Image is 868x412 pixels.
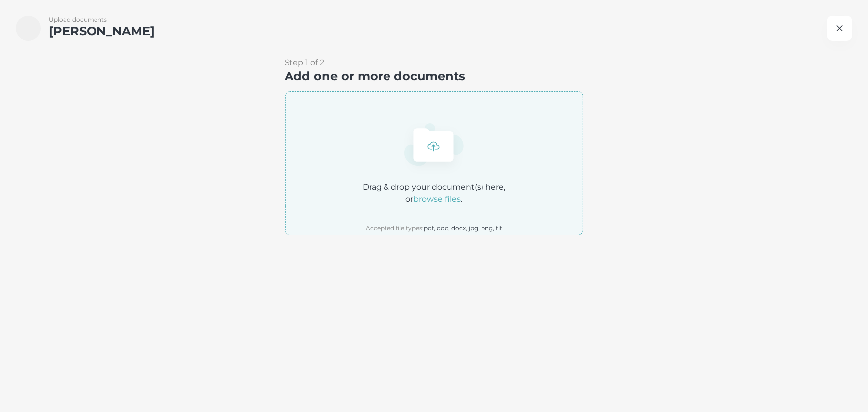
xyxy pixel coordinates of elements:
[424,224,502,232] em: pdf, doc, docx, jpg, png, tif
[49,16,155,24] p: Upload documents
[285,91,583,235] div: Drag & drop your document(s) here,orbrowse files.Accepted file types:pdf, doc, docx, jpg, png, tif
[285,57,583,69] p: Step 1 of 2
[366,224,502,232] p: Accepted file types:
[49,24,155,38] h3: [PERSON_NAME]
[414,194,461,204] em: browse files
[16,16,41,41] img: Kevin Savage
[363,181,505,205] p: Drag & drop your document(s) here, or .
[285,69,583,83] h3: Add one or more documents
